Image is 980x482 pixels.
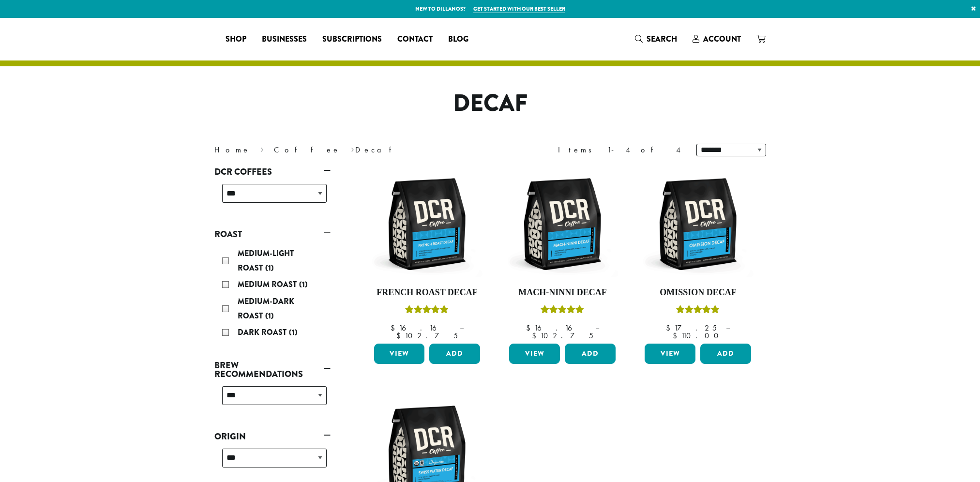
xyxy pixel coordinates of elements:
[460,323,464,333] span: –
[274,145,340,155] a: Coffee
[260,141,264,156] span: ›
[372,168,483,340] a: French Roast DecafRated 5.00 out of 5
[673,331,681,341] span: $
[673,331,723,341] bdi: 110.00
[676,304,720,318] div: Rated 4.33 out of 5
[265,310,274,321] span: (1)
[558,144,682,156] div: Items 1-4 of 4
[642,287,754,298] h4: Omission Decaf
[405,304,449,318] div: Rated 5.00 out of 5
[429,344,480,364] button: Add
[226,33,246,45] span: Shop
[647,33,677,45] span: Search
[214,445,331,479] div: Origin
[645,344,695,364] a: View
[299,279,308,290] span: (1)
[565,344,616,364] button: Add
[214,226,331,242] a: Roast
[207,90,773,118] h1: Decaf
[262,33,307,45] span: Businesses
[541,304,584,318] div: Rated 5.00 out of 5
[666,323,717,333] bdi: 17.25
[703,33,741,45] span: Account
[238,327,289,338] span: Dark Roast
[371,168,482,280] img: DCR-12oz-French-Roast-Decaf-Stock-scaled.png
[627,31,685,47] a: Search
[391,323,451,333] bdi: 16.16
[289,327,298,338] span: (1)
[396,331,405,341] span: $
[351,141,354,156] span: ›
[642,168,754,340] a: Omission DecafRated 4.33 out of 5
[595,323,599,333] span: –
[532,331,540,341] span: $
[473,5,565,13] a: Get started with our best seller
[374,344,425,364] a: View
[238,248,294,273] span: Medium-Light Roast
[509,344,560,364] a: View
[396,331,458,341] bdi: 102.75
[214,428,331,445] a: Origin
[526,323,534,333] span: $
[214,357,331,382] a: Brew Recommendations
[507,168,618,280] img: DCR-12oz-Mach-Ninni-Decaf-Stock-scaled.png
[214,164,331,180] a: DCR Coffees
[372,287,483,298] h4: French Roast Decaf
[507,168,618,340] a: Mach-Ninni DecafRated 5.00 out of 5
[666,323,674,333] span: $
[218,31,254,47] a: Shop
[391,323,399,333] span: $
[726,323,730,333] span: –
[238,279,299,290] span: Medium Roast
[265,262,274,273] span: (1)
[214,144,476,156] nav: Breadcrumb
[448,33,468,45] span: Blog
[214,145,250,155] a: Home
[238,296,294,321] span: Medium-Dark Roast
[532,331,593,341] bdi: 102.75
[397,33,433,45] span: Contact
[322,33,382,45] span: Subscriptions
[507,287,618,298] h4: Mach-Ninni Decaf
[526,323,586,333] bdi: 16.16
[642,168,754,280] img: DCR-12oz-Omission-Decaf-scaled.png
[214,382,331,417] div: Brew Recommendations
[214,180,331,214] div: DCR Coffees
[700,344,751,364] button: Add
[214,242,331,345] div: Roast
